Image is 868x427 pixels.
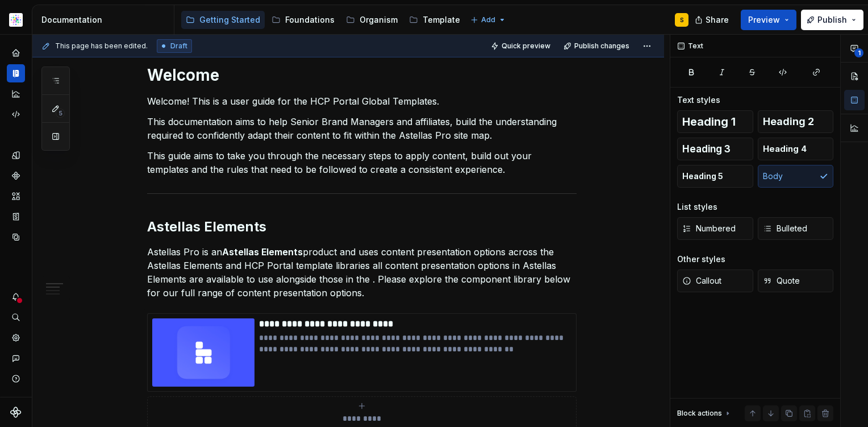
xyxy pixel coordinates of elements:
[574,42,629,51] span: Publish changes
[682,275,721,287] span: Callout
[748,14,780,26] span: Preview
[56,109,65,118] span: 5
[763,275,800,287] span: Quote
[10,407,22,418] svg: Supernova Logo
[467,12,510,28] button: Add
[360,14,398,26] div: Organism
[7,85,25,103] a: Analytics
[7,187,25,205] a: Assets
[404,11,465,29] a: Template
[7,167,25,185] a: Components
[7,105,25,123] a: Code automation
[55,42,148,51] span: This page has been edited.
[677,138,753,160] button: Heading 3
[7,329,25,347] a: Settings
[854,48,863,57] span: 1
[147,245,577,300] p: Astellas Pro is an product and uses content presentation options across the Astellas Elements and...
[677,254,725,265] div: Other styles
[682,143,731,155] span: Heading 3
[7,288,25,306] button: Notifications
[560,38,635,54] button: Publish changes
[152,318,254,387] img: 5bab9c92-5f99-4893-b000-b4006f4cfa1e.png
[763,116,814,127] span: Heading 2
[682,116,736,127] span: Heading 1
[502,42,550,51] span: Quick preview
[758,217,834,240] button: Bulleted
[487,38,556,54] button: Quick preview
[677,409,722,418] div: Block actions
[147,115,577,142] p: This documentation aims to help Senior Brand Managers and affiliates, build the understanding req...
[758,110,834,133] button: Heading 2
[677,201,717,213] div: List styles
[170,42,187,51] span: Draft
[7,44,25,62] a: Home
[689,10,736,30] button: Share
[41,14,169,26] div: Documentation
[677,217,753,240] button: Numbered
[341,11,402,29] a: Organism
[680,15,684,24] div: S
[7,208,25,226] a: Storybook stories
[423,14,460,26] div: Template
[199,14,260,26] div: Getting Started
[7,349,25,367] button: Contact support
[147,218,577,236] h2: Astellas Elements
[801,10,863,30] button: Publish
[682,171,723,182] span: Heading 5
[147,149,577,176] p: This guide aims to take you through the necessary steps to apply content, build out your template...
[7,228,25,246] a: Data sources
[677,270,753,292] button: Callout
[147,94,577,108] p: Welcome! This is a user guide for the HCP Portal Global Templates.
[677,405,732,421] div: Block actions
[758,270,834,292] button: Quote
[7,146,25,164] a: Design tokens
[758,138,834,160] button: Heading 4
[763,223,807,234] span: Bulleted
[481,15,495,24] span: Add
[7,64,25,82] a: Documentation
[222,246,303,258] strong: Astellas Elements
[147,65,577,85] h1: Welcome
[181,9,465,31] div: Page tree
[677,94,720,106] div: Text styles
[9,13,23,27] img: b2369ad3-f38c-46c1-b2a2-f2452fdbdcd2.png
[677,110,753,133] button: Heading 1
[7,308,25,326] button: Search ⌘K
[817,14,847,26] span: Publish
[267,11,339,29] a: Foundations
[741,10,796,30] button: Preview
[682,223,736,234] span: Numbered
[285,14,335,26] div: Foundations
[181,11,265,29] a: Getting Started
[677,165,753,188] button: Heading 5
[763,143,807,155] span: Heading 4
[706,14,729,26] span: Share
